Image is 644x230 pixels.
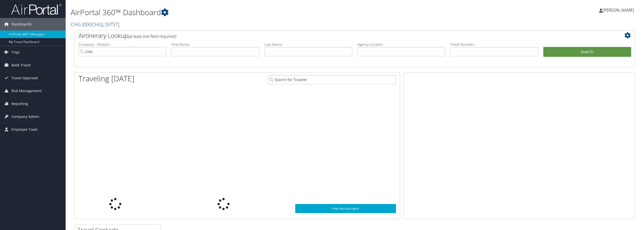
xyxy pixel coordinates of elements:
span: ( 000CHG ) [82,21,103,28]
span: Dashboards [11,18,32,31]
span: Employee Tools [11,123,38,136]
a: View SecurityLogic® [295,204,396,213]
label: Agency Locator: [357,42,445,47]
span: , [ 9757 ] [103,21,119,28]
a: CHG [71,21,119,28]
h1: AirPortal 360™ Dashboard [71,7,449,18]
span: Trips [11,46,20,59]
label: Last Name: [264,42,352,47]
a: [PERSON_NAME] [599,3,639,18]
span: Travel Approval [11,72,38,84]
span: Company Admin [11,110,39,123]
span: Book Travel [11,59,31,71]
span: [PERSON_NAME] [603,7,634,13]
label: First Name: [171,42,259,47]
label: Ticket Number: [450,42,538,47]
span: (at least one field required) [128,34,176,39]
span: Risk Management [11,85,42,97]
h1: Traveling [DATE] [78,73,135,84]
span: Reporting [11,97,28,110]
h2: Airtinerary Lookup [78,31,584,40]
input: Search for Traveler [268,75,396,84]
img: airportal-logo.png [11,3,62,15]
button: Search [543,47,631,57]
label: Company - Division: [78,42,166,47]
